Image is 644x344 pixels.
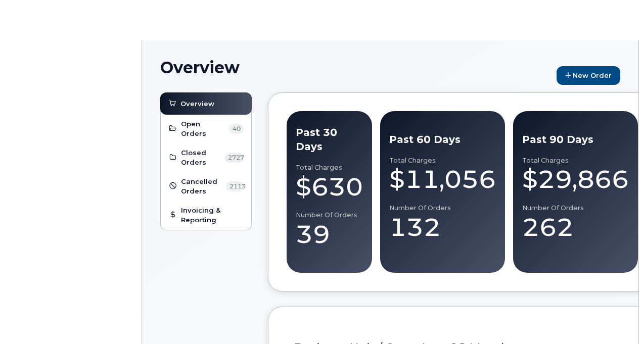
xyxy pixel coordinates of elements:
span: Cancelled Orders [181,177,223,195]
span: Invoicing & Reporting [181,206,244,224]
div: Past 90 Days [522,132,629,147]
div: Number of Orders [296,211,363,219]
div: Number of Orders [389,204,496,212]
div: Past 30 Days [296,125,363,154]
span: 40 [229,124,244,134]
div: $630 [296,172,363,202]
div: Total Charges [296,164,363,172]
div: Number of Orders [522,204,629,212]
div: 262 [522,212,629,242]
span: Overview [180,99,214,109]
span: 2113 [226,181,244,191]
span: Closed Orders [181,148,221,167]
div: Total Charges [389,157,496,165]
a: Overview [168,97,244,110]
div: Past 60 Days [389,132,496,147]
div: $11,056 [389,164,496,194]
div: Total Charges [522,157,629,165]
span: 2727 [224,153,244,163]
a: Cancelled Orders 2113 [168,177,244,195]
a: Closed Orders 2727 [168,148,244,167]
div: 132 [389,212,496,242]
span: Open Orders [181,119,226,138]
h1: Overview [160,59,551,76]
div: $29,866 [522,164,629,194]
a: New Order [557,66,620,85]
a: Invoicing & Reporting [168,206,244,224]
a: Open Orders 40 [168,119,244,138]
div: 39 [296,219,363,250]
